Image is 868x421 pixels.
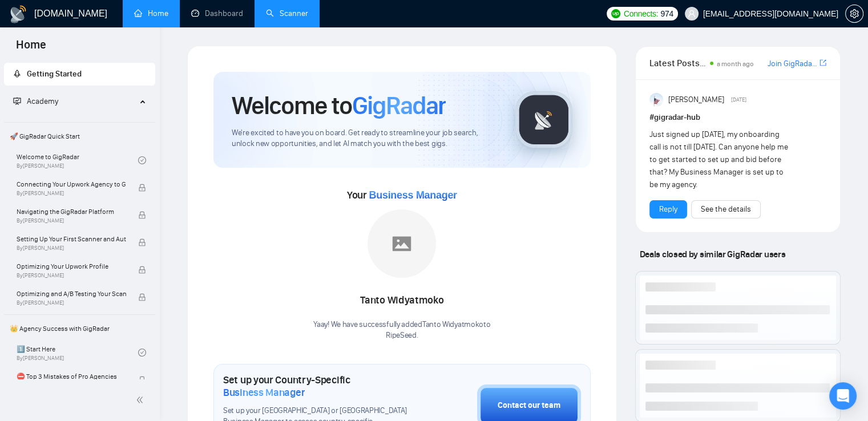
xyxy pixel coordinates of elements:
h1: Welcome to [232,90,446,121]
span: ⛔ Top 3 Mistakes of Pro Agencies [17,371,126,382]
span: Academy [27,96,58,106]
span: check-circle [138,349,146,357]
span: Connects: [624,7,658,20]
h1: # gigradar-hub [649,111,826,124]
a: setting [845,9,863,18]
span: Navigating the GigRadar Platform [17,206,126,217]
a: homeHome [134,9,168,18]
span: lock [138,184,146,192]
span: We're excited to have you on board. Get ready to streamline your job search, unlock new opportuni... [232,128,497,149]
img: logo [9,5,27,23]
a: dashboardDashboard [191,9,243,18]
span: Optimizing and A/B Testing Your Scanner for Better Results [17,288,126,299]
div: Tanto Widyatmoko [313,291,490,310]
span: 👑 Agency Success with GigRadar [5,317,154,340]
img: placeholder.png [368,209,436,278]
button: See the details [691,200,761,218]
span: By [PERSON_NAME] [17,190,126,197]
img: gigradar-logo.png [515,91,572,148]
span: By [PERSON_NAME] [17,217,126,224]
span: 🚀 GigRadar Quick Start [5,125,154,148]
h1: Set up your Country-Specific [223,374,420,399]
span: check-circle [138,156,146,164]
span: export [819,58,826,67]
a: 1️⃣ Start HereBy[PERSON_NAME] [17,340,138,365]
span: setting [846,9,863,18]
span: lock [138,376,146,384]
div: Open Intercom Messenger [829,382,857,410]
span: GigRadar [352,90,446,121]
span: Academy [13,96,58,106]
span: double-left [136,394,147,406]
span: Getting Started [27,69,82,79]
span: Your [347,189,457,201]
img: upwork-logo.png [611,9,620,18]
span: [PERSON_NAME] [668,94,724,106]
a: searchScanner [266,9,308,18]
a: Reply [659,203,677,216]
a: See the details [701,203,751,216]
span: By [PERSON_NAME] [17,299,126,306]
span: Business Manager [223,386,305,399]
span: Business Manager [369,189,457,201]
span: Latest Posts from the GigRadar Community [649,56,706,70]
span: By [PERSON_NAME] [17,245,126,252]
span: [DATE] [731,95,746,105]
span: lock [138,266,146,274]
span: Connecting Your Upwork Agency to GigRadar [17,179,126,190]
li: Getting Started [4,63,155,86]
span: lock [138,211,146,219]
a: export [819,58,826,68]
span: lock [138,238,146,246]
div: Yaay! We have successfully added Tanto Widyatmoko to [313,319,490,341]
span: Home [7,37,55,60]
span: Optimizing Your Upwork Profile [17,261,126,272]
a: Join GigRadar Slack Community [768,58,817,70]
p: RipeSeed . [313,330,490,341]
span: user [688,10,696,18]
button: Reply [649,200,687,218]
span: a month ago [717,60,754,68]
span: Deals closed by similar GigRadar users [635,244,790,264]
span: 974 [660,7,673,20]
span: lock [138,293,146,301]
span: By [PERSON_NAME] [17,272,126,279]
span: fund-projection-screen [13,97,21,105]
img: Anisuzzaman Khan [649,93,663,107]
div: Just signed up [DATE], my onboarding call is not till [DATE]. Can anyone help me to get started t... [649,128,791,191]
a: Welcome to GigRadarBy[PERSON_NAME] [17,148,138,173]
div: Contact our team [498,399,560,412]
button: setting [845,5,863,23]
span: Setting Up Your First Scanner and Auto-Bidder [17,233,126,245]
span: rocket [13,70,21,78]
